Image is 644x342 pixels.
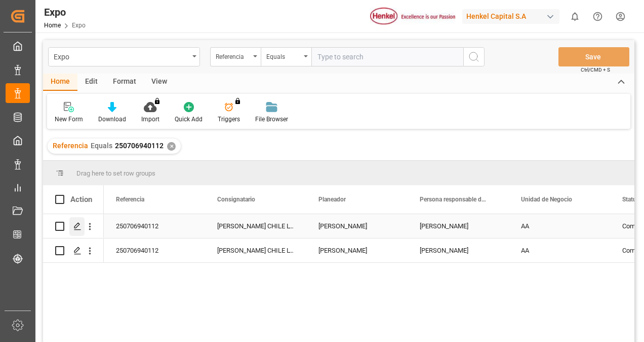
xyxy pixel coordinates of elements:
div: 250706940112 [104,214,205,238]
div: Press SPACE to select this row. [43,214,104,238]
div: [PERSON_NAME] [306,214,408,238]
span: Status [622,196,639,203]
div: [PERSON_NAME] [306,238,408,262]
div: [PERSON_NAME] [408,214,509,238]
div: Equals [266,50,301,61]
div: New Form [55,115,83,124]
button: show 0 new notifications [563,5,586,28]
a: Home [44,22,61,29]
span: Persona responsable de seguimiento [420,196,488,203]
button: Henkel Capital S.A [462,7,563,26]
div: Download [98,115,126,124]
span: Planeador [318,196,346,203]
div: Quick Add [175,115,203,124]
span: Unidad de Negocio [521,196,572,203]
img: Henkel%20logo.jpg_1689854090.jpg [370,8,455,25]
div: View [144,74,175,91]
div: [PERSON_NAME] [408,238,509,262]
button: open menu [210,47,261,66]
span: 250706940112 [115,142,164,150]
div: AA [509,238,610,262]
div: Home [43,74,77,91]
button: Save [558,47,629,66]
input: Type to search [311,47,463,66]
div: AA [509,214,610,238]
div: Referencia [216,50,250,61]
span: Referencia [53,142,88,150]
span: Referencia [116,196,144,203]
div: ✕ [167,142,176,151]
button: search button [463,47,485,66]
button: open menu [48,47,200,66]
div: Press SPACE to select this row. [43,238,104,263]
div: Action [70,195,92,204]
div: File Browser [255,115,288,124]
div: Expo [54,50,189,62]
div: [PERSON_NAME] CHILE LTDA. [205,214,306,238]
div: Format [105,74,144,91]
span: Drag here to set row groups [76,169,155,177]
button: open menu [261,47,311,66]
div: Henkel Capital S.A [462,9,559,24]
div: 250706940112 [104,238,205,262]
span: Consignatario [217,196,255,203]
span: Equals [91,142,112,150]
div: Edit [77,74,105,91]
span: Ctrl/CMD + S [581,66,610,74]
button: Help Center [586,5,609,28]
div: [PERSON_NAME] CHILE LTDA. [205,238,306,262]
div: Expo [44,5,86,20]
